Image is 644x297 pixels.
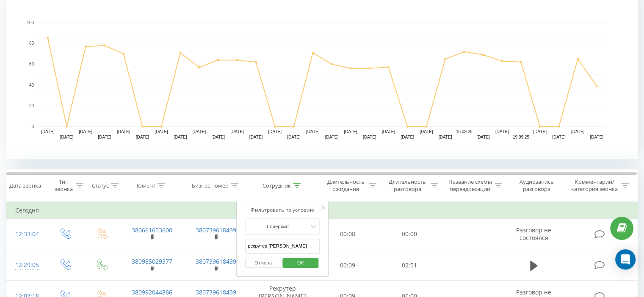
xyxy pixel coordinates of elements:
[420,129,433,134] text: [DATE]
[29,83,34,87] text: 40
[92,182,109,189] div: Статус
[552,135,566,139] text: [DATE]
[245,258,281,268] button: Отмена
[516,226,551,242] span: Разговор не состоялся
[137,182,155,189] div: Клиент
[439,135,452,139] text: [DATE]
[15,226,38,243] div: 12:33:04
[29,104,34,108] text: 20
[193,129,206,134] text: [DATE]
[53,178,73,193] div: Тип звонка
[495,129,509,134] text: [DATE]
[230,129,244,134] text: [DATE]
[174,135,187,139] text: [DATE]
[533,129,547,134] text: [DATE]
[282,258,318,268] button: OK
[132,226,172,234] a: 380661653600
[386,178,428,193] div: Длительность разговора
[211,135,225,139] text: [DATE]
[196,226,236,234] a: 380739618439
[98,135,111,139] text: [DATE]
[245,206,320,214] div: Фильтровать по условию
[268,129,282,134] text: [DATE]
[344,129,357,134] text: [DATE]
[382,129,395,134] text: [DATE]
[27,20,34,25] text: 100
[249,135,263,139] text: [DATE]
[192,182,229,189] div: Бизнес номер
[155,129,168,134] text: [DATE]
[263,182,291,189] div: Сотрудник
[29,62,34,67] text: 60
[615,249,636,270] div: Open Intercom Messenger
[363,135,376,139] text: [DATE]
[476,135,490,139] text: [DATE]
[306,129,320,134] text: [DATE]
[287,135,301,139] text: [DATE]
[245,239,320,253] input: Введите значение
[41,129,55,134] text: [DATE]
[513,135,529,139] text: 19.09.25
[569,178,619,193] div: Комментарий/категория звонка
[60,135,74,139] text: [DATE]
[15,257,38,273] div: 12:29:05
[79,129,93,134] text: [DATE]
[401,135,414,139] text: [DATE]
[571,129,585,134] text: [DATE]
[132,288,172,296] a: 380992044866
[7,202,638,219] td: Сегодня
[117,129,130,134] text: [DATE]
[317,250,379,281] td: 00:09
[590,135,603,139] text: [DATE]
[512,178,561,193] div: Аудиозапись разговора
[317,219,379,250] td: 00:08
[196,288,236,296] a: 380739618439
[448,178,492,193] div: Название схемы переадресации
[132,257,172,265] a: 380985029377
[325,135,339,139] text: [DATE]
[289,256,312,269] span: OK
[325,178,367,193] div: Длительность ожидания
[31,124,34,129] text: 0
[379,250,440,281] td: 02:51
[456,129,473,134] text: 16.09.25
[29,41,34,46] text: 80
[196,257,236,265] a: 380739618439
[136,135,149,139] text: [DATE]
[379,219,440,250] td: 00:00
[9,182,41,189] div: Дата звонка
